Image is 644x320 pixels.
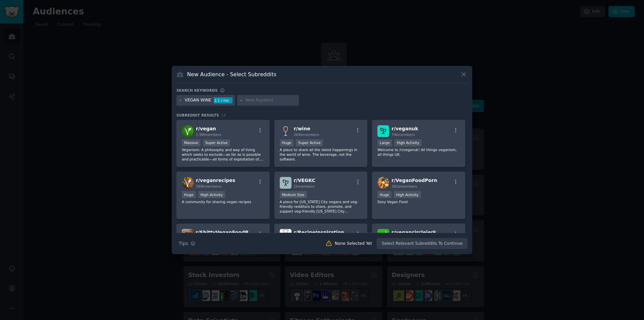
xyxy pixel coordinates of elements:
img: RecipeInspiration [280,229,291,241]
span: r/ vegancirclejerk [391,230,436,235]
span: 381k members [391,184,417,188]
img: ShittyVeganFoodPorn [182,229,193,241]
p: A place for [US_STATE] City vegans and veg-friendly redditors to share, promote, and support veg-... [280,199,362,214]
img: vegancirclejerk [377,229,389,241]
div: Massive [182,139,201,146]
div: High Activity [198,191,225,198]
div: 2.1 / mo [214,97,232,103]
div: Huge [280,139,294,146]
p: Veganism: A philosophy and way of living which seeks to exclude—as far as is possible and practic... [182,147,264,162]
span: r/ veganrecipes [196,178,235,183]
span: 1k members [294,184,315,188]
span: Tips [179,240,188,247]
button: Tips [176,238,198,249]
input: New Keyword [246,97,297,103]
div: Medium Size [280,191,307,198]
img: VeganFoodPorn [377,177,389,189]
span: r/ veganuk [391,126,418,131]
div: High Activity [394,191,421,198]
img: vegan [182,125,194,137]
img: veganrecipes [182,177,194,189]
p: A community for sharing vegan recipes [182,199,264,204]
p: A place to share all the latest happenings in the world of wine. The beverage, not the software. [280,147,362,162]
div: Huge [377,191,391,198]
span: 589k members [196,184,221,188]
p: Welcome to /r/veganuk! All things veganism, all things UK. [377,147,460,157]
div: Super Active [296,139,323,146]
div: Large [377,139,392,146]
div: High Activity [394,139,422,146]
span: r/ RecipeInspiration [294,230,344,235]
img: wine [280,125,291,137]
h3: New Audience - Select Subreddits [187,71,276,78]
div: None Selected Yet [335,241,372,247]
span: r/ vegan [196,126,216,131]
div: Super Active [203,139,230,146]
span: Subreddit Results [176,113,219,118]
div: VEGAN WINE [185,97,212,103]
img: VEGKC [280,177,291,189]
span: r/ VeganFoodPorn [391,178,437,183]
span: r/ ShittyVeganFoodPorn [196,230,257,235]
img: veganuk [377,125,389,137]
h3: Search keywords [176,88,218,93]
span: 1.9M members [196,133,221,137]
span: 269k members [294,133,319,137]
span: 79k members [391,133,415,137]
div: Huge [182,191,196,198]
p: Sexy Vegan Food [377,199,460,204]
span: 14 [221,113,226,117]
span: r/ VEGKC [294,178,315,183]
span: r/ wine [294,126,310,131]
